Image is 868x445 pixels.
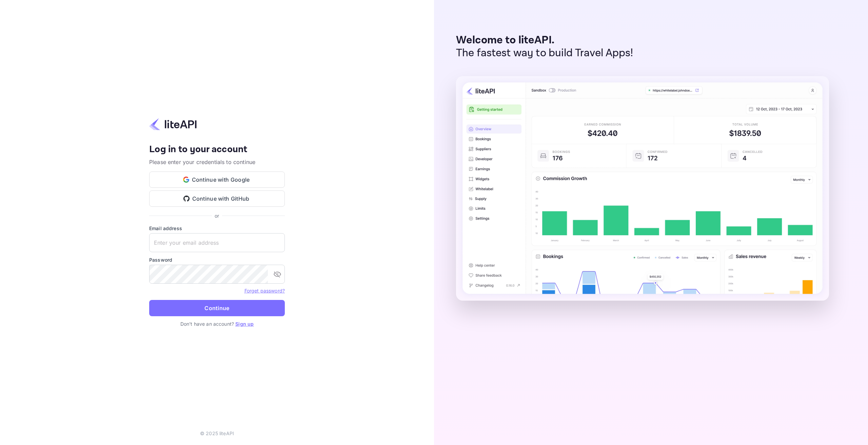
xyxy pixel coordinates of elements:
p: Welcome to liteAPI. [456,34,633,47]
img: liteapi [149,118,197,131]
img: liteAPI Dashboard Preview [456,76,829,301]
label: Password [149,256,285,263]
h4: Log in to your account [149,144,285,156]
button: toggle password visibility [271,267,284,281]
label: Email address [149,225,285,232]
button: Continue [149,300,285,316]
p: Please enter your credentials to continue [149,158,285,166]
a: Sign up [235,321,254,327]
input: Enter your email address [149,233,285,252]
p: Don't have an account? [149,320,285,327]
p: © 2025 liteAPI [200,430,234,437]
button: Continue with Google [149,171,285,188]
p: or [215,212,219,219]
button: Continue with GitHub [149,190,285,207]
p: The fastest way to build Travel Apps! [456,47,633,60]
a: Forget password? [244,288,285,294]
a: Forget password? [244,287,285,294]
